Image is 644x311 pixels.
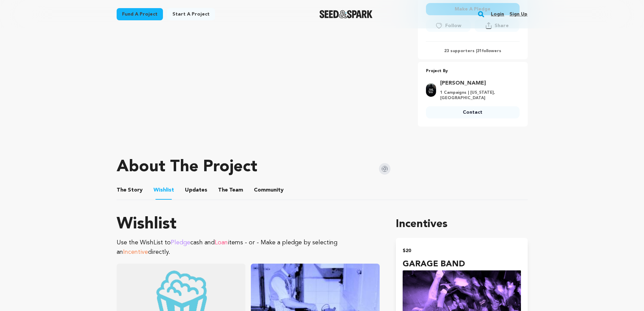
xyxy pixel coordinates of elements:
[218,186,228,194] span: The
[491,9,504,20] a: Login
[426,83,436,97] img: caa813c165506122.jpg
[123,249,148,255] span: Incentive
[117,186,143,194] span: Story
[117,216,380,232] h1: Wishlist
[254,186,284,194] span: Community
[167,8,215,20] a: Start a project
[117,159,257,175] h1: About The Project
[379,163,390,175] img: Seed&Spark Instagram Icon
[319,10,373,18] img: Seed&Spark Logo Dark Mode
[426,106,520,118] a: Contact
[440,79,516,87] a: Goto Dakota Loesch profile
[171,240,190,246] span: Pledge
[117,8,163,20] a: Fund a project
[426,48,520,54] p: 23 supporters | followers
[117,186,126,194] span: The
[396,216,527,232] h1: Incentives
[319,10,373,18] a: Seed&Spark Homepage
[509,9,527,20] a: Sign up
[403,246,521,256] h2: $20
[426,67,520,75] p: Project By
[477,49,482,53] span: 31
[403,258,521,270] h4: GARAGE BAND
[117,238,380,257] p: Use the WishList to cash and items - or - Make a pledge by selecting an directly.
[153,186,174,194] span: Wishlist
[185,186,207,194] span: Updates
[218,186,243,194] span: Team
[440,90,516,101] p: 1 Campaigns | [US_STATE], [GEOGRAPHIC_DATA]
[215,240,228,246] span: Loan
